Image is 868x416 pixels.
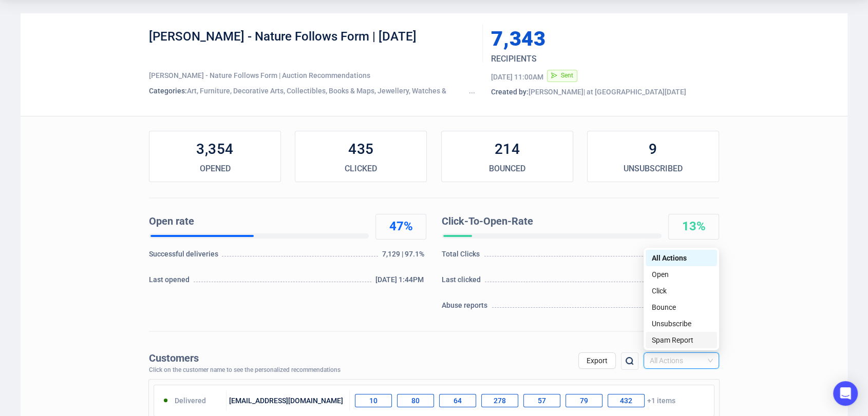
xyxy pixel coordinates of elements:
div: OPENED [149,163,280,175]
div: Bounce [646,299,717,315]
div: 80 [397,394,434,407]
div: [DATE] 1:44PM [375,274,426,290]
div: Spam Report [652,334,711,346]
img: search.png [624,355,636,367]
div: Click [646,283,717,299]
div: +1 items [350,390,714,411]
div: UNSUBSCRIBED [588,163,719,175]
span: All Actions [650,353,713,368]
span: Export [587,356,608,365]
div: Customers [149,352,341,364]
div: 13% [669,219,719,235]
div: Art, Furniture, Decorative Arts, Collectibles, Books & Maps, Jewellery, Watches & Designer [149,86,475,96]
div: All Actions [646,250,717,266]
div: Unsubscribe [652,318,711,329]
div: Spam Report [646,332,717,348]
div: 435 [295,139,426,160]
span: Sent [561,72,573,79]
div: Click-To-Open-Rate [442,214,657,229]
div: CLICKED [295,163,426,175]
div: [PERSON_NAME] - Nature Follows Form | [DATE] [149,29,475,60]
div: Click on the customer name to see the personalized recommendations [149,367,341,374]
div: Click [652,285,711,296]
div: 7,343 [491,29,671,49]
div: [PERSON_NAME] - Nature Follows Form | Auction Recommendations [149,70,475,81]
div: 9 [588,139,719,160]
div: 214 [442,139,573,160]
div: Successful deliveries [149,249,220,264]
div: [DATE] 11:00AM [491,72,543,82]
div: 3,354 [149,139,280,160]
div: Open [652,269,711,280]
div: Delivered [154,390,227,411]
div: 10 [355,394,392,407]
div: Abuse reports [442,300,490,315]
div: 432 [608,394,645,407]
div: BOUNCED [442,163,573,175]
div: 7,129 | 97.1% [382,249,426,264]
div: All Actions [652,252,711,264]
div: Unsubscribe [646,315,717,332]
div: 47% [376,219,426,235]
div: 64 [439,394,476,407]
div: Open Intercom Messenger [833,381,858,406]
div: Last clicked [442,274,483,290]
div: [PERSON_NAME] | at [GEOGRAPHIC_DATA][DATE] [491,87,719,97]
div: [EMAIL_ADDRESS][DOMAIN_NAME] [227,390,350,411]
div: Last opened [149,274,192,290]
button: Export [578,352,616,369]
div: 278 [481,394,518,407]
div: Total Clicks [442,249,483,264]
div: Open rate [149,214,365,229]
div: RECIPIENTS [491,53,680,65]
div: 79 [565,394,602,407]
div: Bounce [652,302,711,313]
div: 57 [523,394,560,407]
span: Created by: [491,88,529,96]
span: Categories: [149,87,187,95]
span: send [551,72,557,78]
div: Open [646,266,717,283]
